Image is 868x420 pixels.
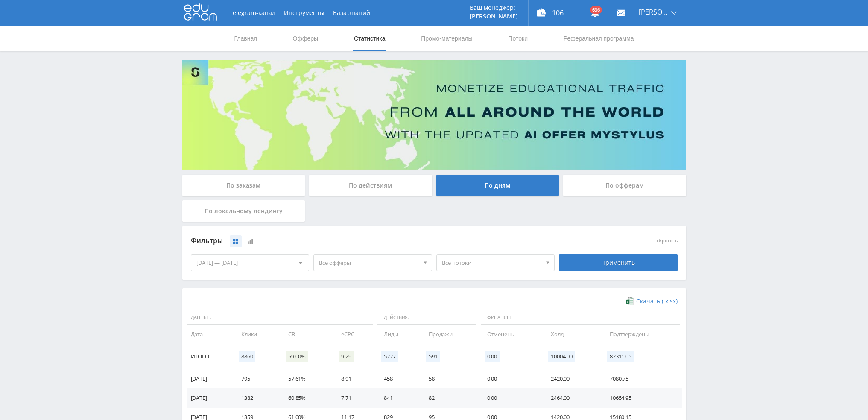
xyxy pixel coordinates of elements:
[182,60,686,170] img: Banner
[280,388,333,408] td: 60.85%
[479,388,542,408] td: 0.00
[479,369,542,388] td: 0.00
[470,13,518,20] p: [PERSON_NAME]
[485,351,500,362] span: 0.00
[563,175,686,196] div: По офферам
[657,238,678,244] button: сбросить
[187,388,233,408] td: [DATE]
[559,254,678,271] div: Применить
[182,175,305,196] div: По заказам
[339,351,354,362] span: 9.29
[375,325,420,344] td: Лиды
[420,369,479,388] td: 58
[187,369,233,388] td: [DATE]
[639,9,669,15] span: [PERSON_NAME]
[601,325,681,344] td: Подтверждены
[548,351,575,362] span: 10004.00
[420,325,479,344] td: Продажи
[563,26,635,51] a: Реферальная программа
[333,325,375,344] td: eCPC
[377,311,476,325] span: Действия:
[333,388,375,408] td: 7.71
[601,388,681,408] td: 10654.95
[542,388,601,408] td: 2464.00
[280,369,333,388] td: 57.61%
[375,369,420,388] td: 458
[292,26,319,51] a: Офферы
[353,26,386,51] a: Статистика
[280,325,333,344] td: CR
[479,325,542,344] td: Отменены
[233,369,280,388] td: 795
[436,175,559,196] div: По дням
[187,311,374,325] span: Данные:
[187,344,233,369] td: Итого:
[470,4,518,11] p: Ваш менеджер:
[481,311,680,325] span: Финансы:
[309,175,432,196] div: По действиям
[182,200,305,222] div: По локальному лендингу
[507,26,529,51] a: Потоки
[607,351,634,362] span: 82311.05
[233,325,280,344] td: Клики
[187,325,233,344] td: Дата
[375,388,420,408] td: 841
[319,255,419,271] span: Все офферы
[636,298,678,305] span: Скачать (.xlsx)
[381,351,398,362] span: 5227
[442,255,542,271] span: Все потоки
[626,297,633,305] img: xlsx
[420,26,473,51] a: Промо-материалы
[426,351,440,362] span: 591
[601,369,681,388] td: 7080.75
[239,351,255,362] span: 8860
[626,297,677,305] a: Скачать (.xlsx)
[286,351,308,362] span: 59.00%
[191,255,309,271] div: [DATE] — [DATE]
[542,369,601,388] td: 2420.00
[542,325,601,344] td: Холд
[333,369,375,388] td: 8.91
[234,26,258,51] a: Главная
[191,235,555,247] div: Фильтры
[420,388,479,408] td: 82
[233,388,280,408] td: 1382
